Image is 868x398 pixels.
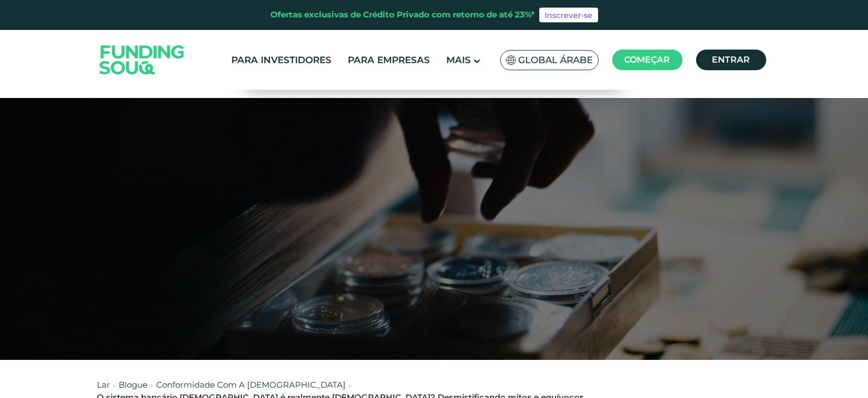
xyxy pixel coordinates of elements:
[231,54,331,65] font: Para investidores
[156,379,346,390] a: Conformidade com a [DEMOGRAPHIC_DATA]
[518,54,593,65] font: Global Árabe
[712,54,750,65] font: Entrar
[539,8,598,23] a: Inscrever-se
[97,379,110,390] a: Lar
[506,56,516,65] img: Bandeira da África do Sul
[624,54,670,65] font: Começar
[270,9,535,20] font: Ofertas exclusivas de Crédito Privado com retorno de até 23%*
[545,10,593,20] font: Inscrever-se
[89,33,195,88] img: Logotipo
[345,51,433,69] a: Para empresas
[446,54,471,65] font: Mais
[696,50,766,70] a: Entrar
[348,54,430,65] font: Para empresas
[229,51,334,69] a: Para investidores
[119,379,147,390] a: Blogue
